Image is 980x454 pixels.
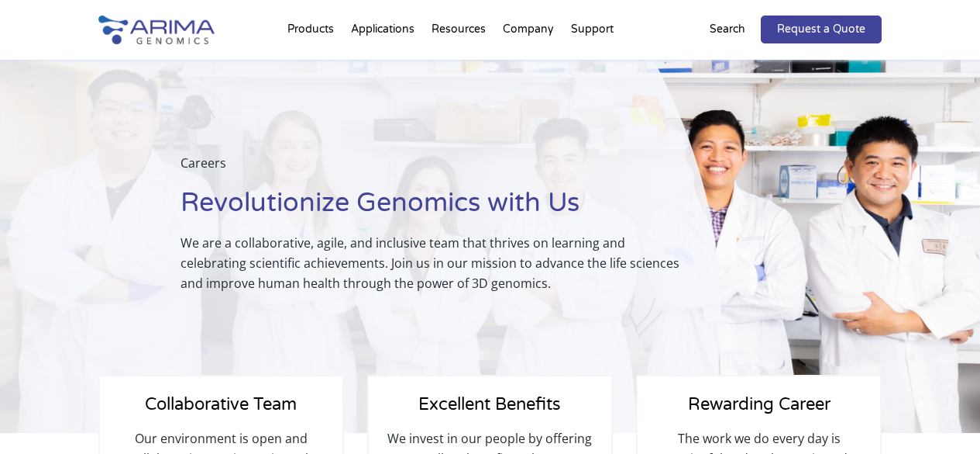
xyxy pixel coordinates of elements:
[181,185,683,233] h1: Revolutionize Genomics with Us
[98,16,215,44] img: Arima-Genomics-logo
[418,394,561,414] span: Excellent Benefits
[181,153,683,185] p: Careers
[181,233,683,293] p: We are a collaborative, agile, and inclusive team that thrives on learning and celebrating scient...
[761,16,882,43] a: Request a Quote
[688,394,830,414] span: Rewarding Career
[145,394,297,414] span: Collaborative Team
[710,19,745,40] p: Search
